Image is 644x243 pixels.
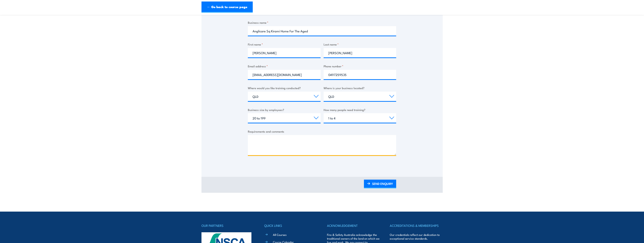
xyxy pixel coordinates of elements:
p: Our credentials reflect our dedication to exceptional service standards. [390,233,443,240]
a: SEND ENQUIRY [364,180,396,188]
label: Last name [324,42,396,46]
a: All Courses [273,233,286,237]
h4: QUICK LINKS [264,223,317,228]
label: First name [248,42,321,46]
label: Email address [248,64,321,68]
label: Business name [248,20,396,25]
label: Requirements and comments [248,129,396,134]
label: Where is your business located? [324,86,396,90]
a: ← Go back to course page [201,2,253,13]
h4: OUR PARTNERS [201,223,254,228]
h4: ACKNOWLEDGEMENT [327,223,380,228]
label: Where would you like training conducted? [248,86,321,90]
label: Phone number [324,64,396,68]
label: Business size by employees? [248,108,321,112]
h4: ACCREDITATIONS & MEMBERSHIPS [390,223,443,228]
label: How many people need training? [324,108,396,112]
